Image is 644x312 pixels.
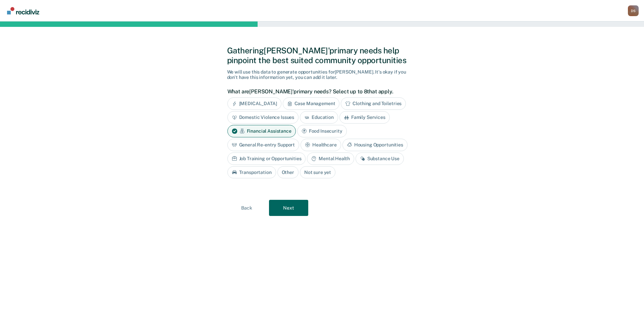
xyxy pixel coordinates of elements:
[297,125,347,137] div: Food Insecurity
[227,46,417,65] div: Gathering [PERSON_NAME]' primary needs help pinpoint the best suited community opportunities
[628,5,639,16] button: Profile dropdown button
[227,139,300,151] div: General Re-entry Support
[227,125,296,137] div: Financial Assistance
[300,166,335,179] div: Not sure yet
[7,7,39,14] img: Recidiviz
[283,97,340,110] div: Case Management
[227,152,306,165] div: Job Training or Opportunities
[356,152,404,165] div: Substance Use
[301,139,341,151] div: Healthcare
[341,97,406,110] div: Clothing and Toiletries
[342,139,408,151] div: Housing Opportunities
[339,111,390,124] div: Family Services
[227,69,417,81] div: We will use this data to generate opportunities for [PERSON_NAME] . It's okay if you don't have t...
[269,200,308,216] button: Next
[227,200,266,216] button: Back
[227,166,276,179] div: Transportation
[300,111,338,124] div: Education
[307,152,354,165] div: Mental Health
[628,5,639,16] div: D S
[227,111,299,124] div: Domestic Violence Issues
[227,97,281,110] div: [MEDICAL_DATA]
[277,166,299,179] div: Other
[227,88,414,95] label: What are [PERSON_NAME]' primary needs? Select up to 8 that apply.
